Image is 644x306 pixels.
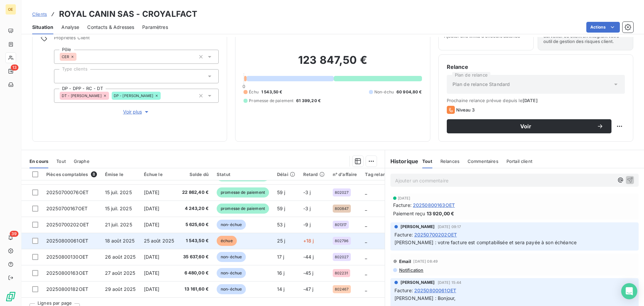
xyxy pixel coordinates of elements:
[46,270,88,276] span: 20250800163OET
[455,124,597,129] span: Voir
[144,206,160,211] span: [DATE]
[447,63,625,71] h6: Relance
[438,280,462,285] span: [DATE] 15:44
[62,55,69,59] span: CER
[54,35,219,44] span: Propriétés Client
[61,24,79,31] span: Analyse
[10,231,18,237] span: 39
[105,189,132,195] span: 15 juil. 2025
[46,254,88,260] span: 20250800130OET
[105,254,136,260] span: 26 août 2025
[182,286,209,293] span: 13 161,60 €
[62,94,102,98] span: DT - [PERSON_NAME]
[182,254,209,260] span: 35 637,60 €
[303,286,314,292] span: -47 j
[32,24,53,31] span: Situation
[217,187,269,198] span: promesse de paiement
[335,287,349,291] span: 802467
[335,255,349,259] span: 802027
[161,93,166,99] input: Ajouter une valeur
[105,270,136,276] span: 27 août 2025
[182,172,209,177] div: Solde dû
[333,172,357,177] div: n° d'affaire
[217,220,246,230] span: non-échue
[243,84,245,89] span: 0
[277,189,285,195] span: 59 j
[182,237,209,244] span: 1 543,50 €
[413,202,455,209] span: 20250800163OET
[335,239,349,243] span: 802796
[303,189,311,195] span: -3 j
[56,159,66,164] span: Tout
[506,159,532,164] span: Portail client
[468,159,498,164] span: Commentaires
[144,189,160,195] span: [DATE]
[144,172,174,177] div: Échue le
[32,11,47,17] a: Clients
[217,204,269,214] span: promesse de paiement
[46,189,89,195] span: 20250700076OET
[249,98,293,104] span: Promesse de paiement
[105,286,136,292] span: 29 août 2025
[46,171,97,177] div: Pièces comptables
[303,238,314,244] span: +18 j
[303,222,311,227] span: -9 j
[398,196,411,200] span: [DATE]
[46,206,88,211] span: 20250700167OET
[11,64,18,71] span: 13
[261,89,282,95] span: 1 543,50 €
[217,172,269,177] div: Statut
[76,54,82,60] input: Ajouter une valeur
[447,98,625,103] span: Prochaine relance prévue depuis le
[427,210,454,217] span: 13 920,00 €
[296,98,321,104] span: 61 399,20 €
[303,254,314,260] span: -44 j
[365,254,367,260] span: _
[217,284,246,294] span: non-échue
[422,159,432,164] span: Tout
[46,238,88,244] span: 20250800061OET
[144,238,174,244] span: 25 août 2025
[440,159,460,164] span: Relances
[398,267,424,273] span: Notification
[414,287,456,294] span: 20250800061OET
[400,224,435,230] span: [PERSON_NAME]
[217,236,237,246] span: échue
[393,202,412,209] span: Facture :
[365,286,367,292] span: _
[335,271,348,275] span: 802231
[32,11,47,17] span: Clients
[46,222,89,227] span: 20250700202OET
[365,189,367,195] span: _
[123,108,150,115] span: Voir plus
[303,270,314,276] span: -45 j
[182,205,209,212] span: 4 243,20 €
[217,268,246,278] span: non-échue
[277,172,295,177] div: Délai
[105,172,136,177] div: Émise le
[586,22,620,33] button: Actions
[144,254,160,260] span: [DATE]
[277,238,285,244] span: 25 j
[393,210,425,217] span: Paiement reçu
[244,53,422,74] h2: 123 847,50 €
[447,119,611,133] button: Voir
[374,89,394,95] span: Non-échu
[54,108,219,116] button: Voir plus
[142,24,168,31] span: Paramètres
[621,283,637,299] div: Open Intercom Messenger
[46,286,88,292] span: 20250800182OET
[182,189,209,196] span: 22 862,40 €
[365,172,399,177] div: Tag relance
[414,231,457,238] span: 20250700202OET
[335,207,349,211] span: 800847
[394,287,413,294] span: Facture :
[413,259,438,263] span: [DATE] 08:49
[277,222,285,227] span: 53 j
[5,4,16,15] div: OE
[144,286,160,292] span: [DATE]
[365,222,367,227] span: _
[400,279,435,286] span: [PERSON_NAME]
[365,270,367,276] span: _
[365,238,367,244] span: _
